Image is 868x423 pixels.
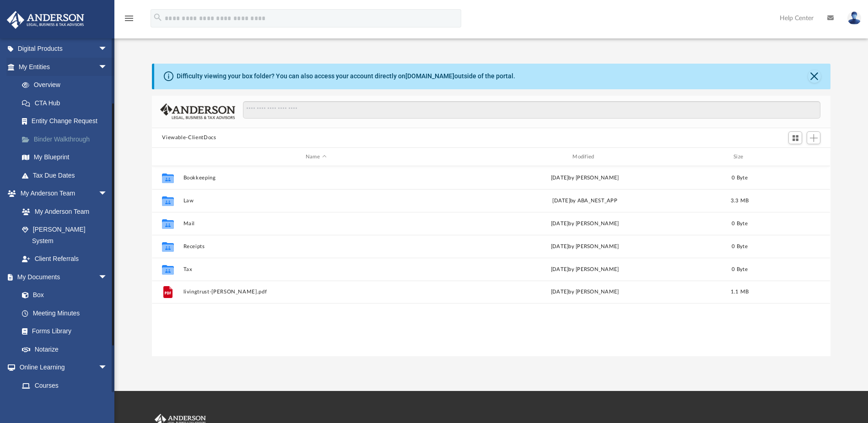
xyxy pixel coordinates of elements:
a: My Blueprint [13,148,117,167]
a: My Documentsarrow_drop_down [6,268,117,286]
div: id [156,153,179,161]
i: menu [124,13,135,24]
div: [DATE] by [PERSON_NAME] [453,288,717,297]
button: Receipts [183,244,448,249]
button: Mail [183,221,448,227]
a: Forms Library [13,322,112,341]
button: Add [807,131,820,144]
span: arrow_drop_down [98,358,117,377]
span: arrow_drop_down [98,58,117,76]
span: [DATE] [553,198,571,203]
a: Tax Due Dates [13,166,121,184]
div: [DATE] by [PERSON_NAME] [453,266,717,274]
button: Law [183,198,448,204]
a: My Entitiesarrow_drop_down [6,58,121,76]
a: Courses [13,376,117,395]
div: id [762,153,826,161]
div: grid [152,166,830,356]
span: 0 Byte [732,221,748,226]
a: Notarize [13,340,117,358]
div: Name [183,153,448,161]
a: Entity Change Request [13,112,121,130]
span: 0 Byte [732,175,748,180]
div: [DATE] by [PERSON_NAME] [453,243,717,251]
div: by ABA_NEST_APP [453,197,717,205]
span: 3.3 MB [731,198,749,203]
a: Meeting Minutes [13,304,117,322]
a: My Anderson Teamarrow_drop_down [6,184,117,203]
a: Box [13,286,112,304]
span: 0 Byte [732,244,748,249]
button: Tax [183,266,448,272]
div: [DATE] by [PERSON_NAME] [453,220,717,228]
div: Modified [452,153,717,161]
span: 1.1 MB [731,290,749,295]
a: menu [124,17,135,24]
div: Size [722,153,758,161]
span: arrow_drop_down [98,40,117,59]
button: livingtrust-[PERSON_NAME].pdf [183,289,448,295]
a: Binder Walkthrough [13,130,121,148]
a: Overview [13,76,121,94]
a: [PERSON_NAME] System [13,221,117,250]
a: Client Referrals [13,250,117,268]
a: Digital Productsarrow_drop_down [6,40,121,58]
div: Difficulty viewing your box folder? You can also access your account directly on outside of the p... [177,71,515,81]
a: Online Learningarrow_drop_down [6,358,117,377]
button: Close [808,70,821,83]
button: Viewable-ClientDocs [162,134,216,142]
button: Switch to Grid View [788,131,802,144]
a: [DOMAIN_NAME] [405,72,454,80]
img: User Pic [847,11,861,25]
div: [DATE] by [PERSON_NAME] [453,174,717,182]
span: arrow_drop_down [98,184,117,203]
span: 0 Byte [732,267,748,272]
a: CTA Hub [13,94,121,112]
i: search [153,12,163,22]
button: Bookkeeping [183,175,448,181]
a: My Anderson Team [13,202,112,221]
img: Anderson Advisors Platinum Portal [4,11,87,29]
span: arrow_drop_down [98,268,117,287]
input: Search files and folders [243,101,820,119]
